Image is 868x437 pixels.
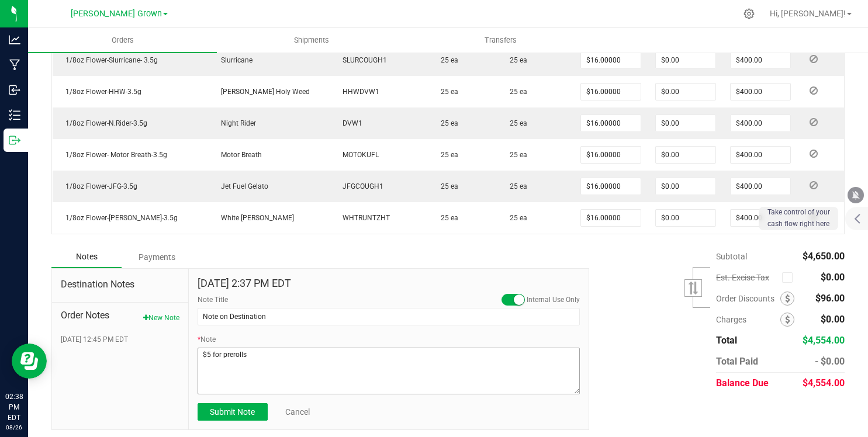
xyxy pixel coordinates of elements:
[215,88,310,96] span: [PERSON_NAME] Holy Weed
[61,308,179,322] span: Order Notes
[71,9,162,19] span: [PERSON_NAME] Grown
[581,115,641,131] input: 0
[215,182,268,190] span: Jet Fuel Gelato
[656,52,715,68] input: 0
[435,119,458,127] span: 25 ea
[469,35,532,46] span: Transfers
[716,252,747,261] span: Subtotal
[716,315,780,324] span: Charges
[581,210,641,226] input: 0
[656,115,715,131] input: 0
[716,356,758,367] span: Total Paid
[803,377,845,389] span: $4,554.00
[716,273,777,282] span: Est. Excise Tax
[527,294,580,305] label: Internal Use Only
[656,147,715,163] input: 0
[198,294,228,305] label: Note Title
[805,182,822,189] span: Reject Inventory
[143,313,179,323] button: New Note
[9,59,20,71] inline-svg: Manufacturing
[716,294,780,303] span: Order Discounts
[581,52,641,68] input: 0
[805,119,822,126] span: Reject Inventory
[504,151,527,159] span: 25 ea
[60,88,141,96] span: 1/8oz Flower-HHW-3.5g
[581,147,641,163] input: 0
[406,28,595,53] a: Transfers
[435,182,458,190] span: 25 ea
[731,210,790,226] input: 0
[215,151,262,159] span: Motor Breath
[215,56,253,64] span: Slurricane
[435,88,458,96] span: 25 ea
[217,28,406,53] a: Shipments
[9,134,20,146] inline-svg: Outbound
[716,335,737,346] span: Total
[815,293,845,304] span: $96.00
[9,109,20,121] inline-svg: Inventory
[122,247,192,268] div: Payments
[731,147,790,163] input: 0
[731,178,790,195] input: 0
[60,56,158,64] span: 1/8oz Flower-Slurricane- 3.5g
[337,151,379,159] span: MOTOKUFL
[731,115,790,131] input: 0
[198,403,268,421] button: Submit Note
[782,269,798,285] span: Calculate excise tax
[60,151,167,159] span: 1/8oz Flower- Motor Breath-3.5g
[742,8,756,19] div: Manage settings
[285,406,310,418] a: Cancel
[337,182,383,190] span: JFGCOUGH1
[198,334,216,345] label: Note
[821,314,845,325] span: $0.00
[805,87,822,94] span: Reject Inventory
[9,84,20,96] inline-svg: Inbound
[504,182,527,190] span: 25 ea
[504,214,527,222] span: 25 ea
[278,35,345,46] span: Shipments
[5,391,23,423] p: 02:38 PM EDT
[435,151,458,159] span: 25 ea
[821,272,845,283] span: $0.00
[731,52,790,68] input: 0
[770,9,846,18] span: Hi, [PERSON_NAME]!
[61,278,179,292] span: Destination Notes
[60,119,147,127] span: 1/8oz Flower-N.Rider-3.5g
[337,88,379,96] span: HHWDVW1
[815,356,845,367] span: - $0.00
[12,344,47,379] iframe: Resource center
[581,84,641,100] input: 0
[504,88,527,96] span: 25 ea
[803,335,845,346] span: $4,554.00
[803,251,845,262] span: $4,650.00
[337,119,362,127] span: DVW1
[60,214,178,222] span: 1/8oz Flower-[PERSON_NAME]-3.5g
[435,214,458,222] span: 25 ea
[96,35,150,46] span: Orders
[656,178,715,195] input: 0
[61,334,128,345] button: [DATE] 12:45 PM EDT
[805,150,822,157] span: Reject Inventory
[5,423,23,432] p: 08/26
[215,214,294,222] span: White [PERSON_NAME]
[581,178,641,195] input: 0
[9,34,20,46] inline-svg: Analytics
[504,56,527,64] span: 25 ea
[656,210,715,226] input: 0
[504,119,527,127] span: 25 ea
[51,246,122,268] div: Notes
[716,377,769,389] span: Balance Due
[28,28,217,53] a: Orders
[731,84,790,100] input: 0
[337,56,387,64] span: SLURCOUGH1
[337,214,390,222] span: WHTRUNTZHT
[656,84,715,100] input: 0
[60,182,137,190] span: 1/8oz Flower-JFG-3.5g
[215,119,256,127] span: Night Rider
[210,407,255,417] span: Submit Note
[198,278,580,289] h4: [DATE] 2:37 PM EDT
[435,56,458,64] span: 25 ea
[805,56,822,63] span: Reject Inventory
